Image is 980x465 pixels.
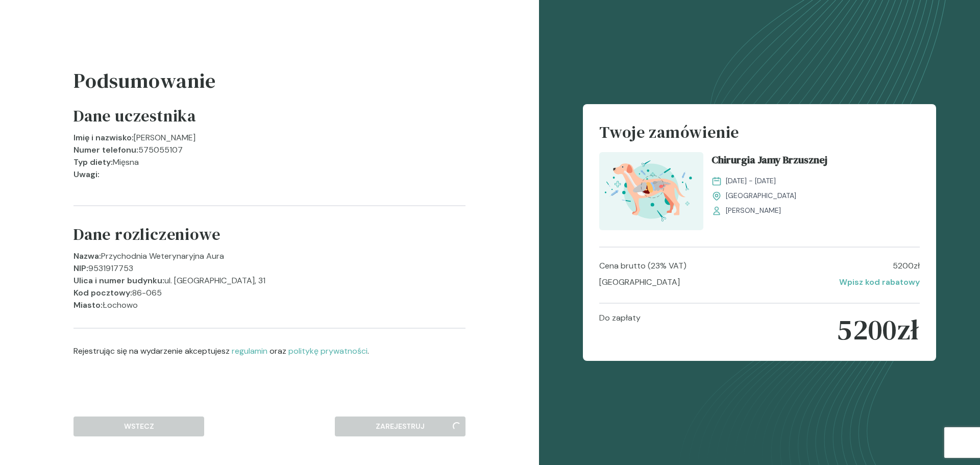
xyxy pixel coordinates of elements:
h4: Dane uczestnika [73,104,196,132]
p: Miasto : [73,299,103,311]
p: Mięsna [113,156,139,168]
p: Do zapłaty [599,312,641,348]
a: Chirurgia Jamy Brzusznej [712,152,919,172]
p: ul. [GEOGRAPHIC_DATA], 31 [164,275,265,287]
p: Rejestrując się na wydarzenie akceptujesz oraz . [73,345,465,357]
span: [PERSON_NAME] [726,205,781,216]
span: [DATE] - [DATE] [726,176,776,186]
h3: Podsumowanie [73,65,465,104]
p: 86-065 [132,287,162,299]
span: [GEOGRAPHIC_DATA] [726,190,796,201]
p: Numer telefonu : [73,144,138,156]
p: 5200 zł [837,312,919,348]
p: 575055107 [138,144,183,156]
p: Typ diety : [73,156,113,168]
p: 9531917753 [88,262,133,275]
p: Wpisz kod rabatowy [839,276,920,288]
img: aHfRokMqNJQqH-fc_ChiruJB_T.svg [599,152,703,230]
p: Wstecz [82,421,195,432]
a: regulamin [232,346,267,356]
p: Uwagi : [73,168,100,181]
p: Zarejestruj [344,421,457,432]
span: Chirurgia Jamy Brzusznej [712,152,827,172]
p: 5200 zł [893,260,920,272]
p: Cena brutto (23% VAT) [599,260,687,272]
p: Łochowo [103,299,138,311]
button: Zarejestruj [335,417,465,436]
a: politykę prywatności [288,346,367,356]
p: NIP : [73,262,88,275]
p: Imię i nazwisko : [73,132,134,144]
p: Ulica i numer budynku : [73,275,164,287]
h4: Twoje zamówienie [599,120,919,152]
button: Wstecz [73,417,204,436]
p: [PERSON_NAME] [134,132,195,144]
p: Przychodnia Weterynaryjna Aura [101,250,224,262]
p: Nazwa : [73,250,101,262]
p: [GEOGRAPHIC_DATA] [599,276,680,288]
h4: Dane rozliczeniowe [73,223,220,250]
p: Kod pocztowy : [73,287,132,299]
